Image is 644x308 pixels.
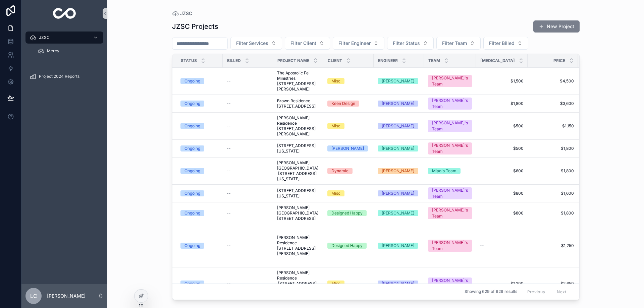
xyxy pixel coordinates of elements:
a: Brown Residence [STREET_ADDRESS] [277,98,319,109]
a: [PERSON_NAME] [378,145,420,151]
a: $1,800 [480,101,524,106]
span: Team [428,58,440,63]
a: Misc [327,190,370,196]
a: [PERSON_NAME]'s Team [428,120,472,132]
a: -- [227,191,269,196]
div: [PERSON_NAME]'s Team [432,207,468,219]
div: [PERSON_NAME]'s Team [432,278,468,290]
span: Client [328,58,342,63]
div: Designed Happy [331,243,363,249]
span: -- [227,243,231,248]
span: $4,500 [532,78,574,84]
span: Filter Billed [489,40,515,47]
a: Designed Happy [327,243,370,249]
span: -- [227,146,231,151]
div: Misc [331,78,340,84]
div: scrollable content [21,27,107,91]
span: Mercy [47,48,59,54]
a: [PERSON_NAME]'s Team [428,142,472,155]
span: Filter Client [290,40,316,47]
a: [PERSON_NAME]'s Team [428,240,472,252]
a: [STREET_ADDRESS][US_STATE] [277,143,319,154]
a: [PERSON_NAME] [327,145,370,151]
a: $1,150 [532,123,574,129]
a: -- [480,243,524,248]
a: [PERSON_NAME] Residence [STREET_ADDRESS][PERSON_NAME] [277,235,319,256]
a: [PERSON_NAME]'s Team [428,75,472,87]
a: Misc [327,281,370,287]
button: Select Button [333,37,384,50]
a: $2,650 [532,281,574,286]
a: -- [227,146,269,151]
a: [PERSON_NAME] [378,210,420,216]
div: Keen Design [331,101,355,107]
a: [PERSON_NAME] [GEOGRAPHIC_DATA] [STREET_ADDRESS][US_STATE] [277,160,319,182]
div: Miao's Team [432,168,457,174]
span: [PERSON_NAME][GEOGRAPHIC_DATA] [STREET_ADDRESS] [277,205,319,221]
div: [PERSON_NAME] [382,78,414,84]
div: [PERSON_NAME] [331,145,364,151]
span: Filter Engineer [338,40,371,47]
a: -- [227,210,269,216]
a: [PERSON_NAME] [378,168,420,174]
div: Ongoing [184,168,200,174]
a: $500 [480,123,524,129]
a: $500 [480,146,524,151]
span: $1,800 [532,146,574,151]
span: $1,800 [532,210,574,216]
a: [PERSON_NAME] [378,190,420,196]
div: [PERSON_NAME] [382,101,414,107]
span: -- [227,78,231,84]
a: $1,600 [532,191,574,196]
a: Ongoing [180,243,219,249]
span: JZSC [39,35,50,40]
div: [PERSON_NAME]'s Team [432,75,468,87]
div: [PERSON_NAME] [382,145,414,151]
span: -- [227,168,231,174]
a: [PERSON_NAME]'s Team [428,278,472,290]
span: Price [553,58,565,63]
a: [PERSON_NAME]'s Team [428,98,472,110]
a: Ongoing [180,123,219,129]
a: JZSC [172,10,192,17]
span: JZSC [180,10,192,17]
a: [PERSON_NAME] [378,243,420,249]
button: Select Button [483,37,528,50]
a: [PERSON_NAME]'s Team [428,187,472,199]
a: The Apostolic Fel Ministries [STREET_ADDRESS][PERSON_NAME] [277,70,319,92]
div: [PERSON_NAME]'s Team [432,142,468,155]
div: [PERSON_NAME] [382,281,414,287]
div: Ongoing [184,101,200,107]
span: Filter Status [393,40,420,47]
button: New Project [533,20,580,33]
div: Ongoing [184,243,200,249]
a: [PERSON_NAME] Residence [STREET_ADDRESS][PERSON_NAME][US_STATE] [277,270,319,297]
a: Dynamic [327,168,370,174]
a: JZSC [25,32,103,44]
a: Ongoing [180,190,219,196]
a: [PERSON_NAME] [378,281,420,287]
div: Ongoing [184,210,200,216]
button: Select Button [387,37,434,50]
div: Misc [331,190,340,196]
a: Miao's Team [428,168,472,174]
img: App logo [53,8,76,19]
span: Showing 629 of 629 results [465,289,517,295]
button: Select Button [436,37,481,50]
a: $1,800 [532,168,574,174]
a: -- [227,281,269,286]
a: $1,200 [480,281,524,286]
a: $600 [480,168,524,174]
a: Project 2024 Reports [25,70,103,82]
